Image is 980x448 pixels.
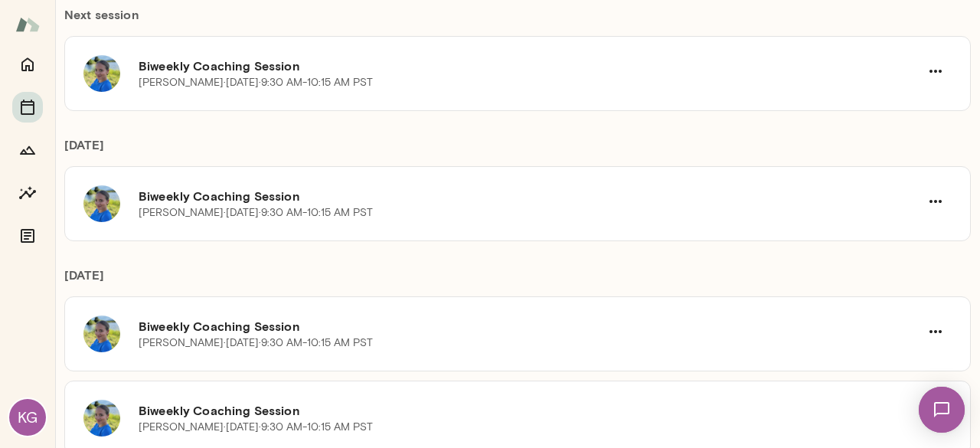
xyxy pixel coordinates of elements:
p: [PERSON_NAME] · [DATE] · 9:30 AM-10:15 AM PST [139,75,373,90]
img: Mento [15,10,40,39]
h6: Next session [64,5,971,36]
button: Home [12,49,43,80]
button: Sessions [12,92,43,123]
h6: Biweekly Coaching Session [139,57,920,75]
